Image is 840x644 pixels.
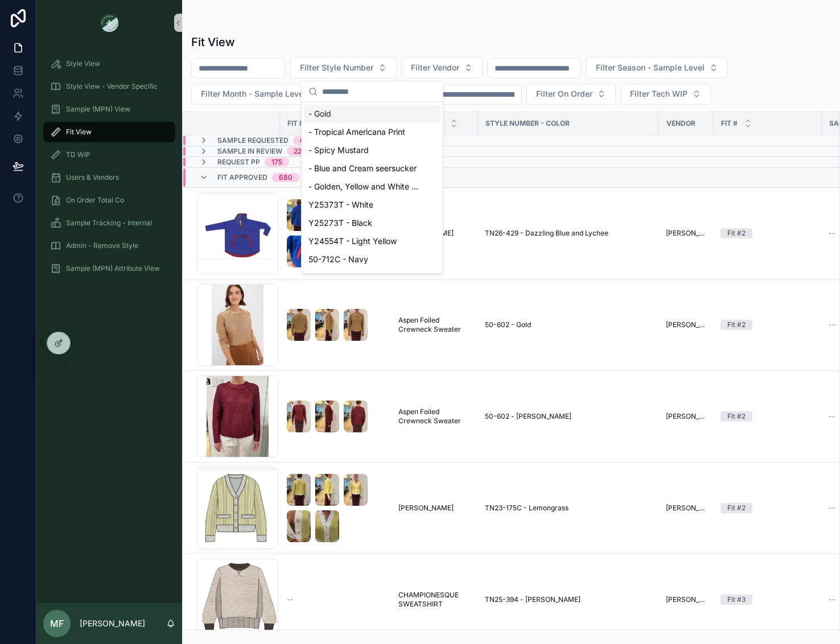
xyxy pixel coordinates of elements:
a: Users & Vendors [43,167,175,188]
span: Style View [66,59,100,68]
div: 175 [271,158,282,167]
a: Aspen Foiled Crewneck Sweater [398,316,471,334]
span: Fit Photos [287,119,328,128]
span: Filter Tech WIP [630,88,687,100]
a: Fit #2 [720,228,815,238]
span: Style Number - Color [485,119,570,128]
img: IMG_3984.jpeg [287,309,311,341]
a: [PERSON_NAME] [398,503,471,513]
a: CHAMPIONESQUE SWEATSHIRT [398,591,471,609]
span: Fit View [66,127,92,137]
span: TN26-429 - Dazzling Blue and Lychee [485,229,608,238]
a: 50-602 - [PERSON_NAME] [485,412,652,421]
span: -- [287,595,294,604]
span: -- [829,503,835,513]
span: - Gold [308,108,331,119]
img: 04052ECD-F1EB-4831-B351-A4190295A870.JPG [287,236,311,267]
a: [PERSON_NAME] [666,595,707,604]
span: -- [829,412,835,421]
span: [PERSON_NAME] [666,503,707,513]
span: Y25373T - White [308,199,373,210]
img: B54ACAB0-A960-49B2-A157-FC13D6753F8F.JPG [315,401,339,432]
span: Sample Tracking - Internal [66,218,152,228]
a: IMG_3984.jpegIMG_3983.jpegIMG_3982.jpeg [287,309,385,341]
div: 675 [300,136,312,145]
span: - Blue and Cream seersucker [308,163,417,174]
span: Filter Month - Sample Level [201,88,306,100]
span: - Spicy Mustard [308,145,369,156]
span: On Order Total Co [66,196,124,205]
a: IMG_3998.jpegIMG_3997.jpegIMG_3996.jpeg04052ECD-F1EB-4831-B351-A4190295A870.JPG [287,199,385,267]
span: TN25-394 - [PERSON_NAME] [485,595,580,604]
span: -- [829,229,835,238]
span: Filter Style Number [300,62,373,73]
a: [PERSON_NAME] [666,229,707,238]
div: 220 [294,147,306,156]
button: Select Button [290,57,397,79]
div: Fit #2 [727,320,746,330]
div: Suggestions [302,102,443,273]
span: Filter Season - Sample Level [596,62,705,73]
span: Sample In Review [217,147,282,156]
img: App logo [100,14,118,32]
button: Select Button [586,57,728,79]
a: Fit #3 [720,595,815,605]
div: Fit #2 [727,503,746,513]
a: 68BCF0CA-1FE0-4E0C-86E7-C7A8E4EF3E2D.JPGB54ACAB0-A960-49B2-A157-FC13D6753F8F.JPGE643F493-50F3-41C... [287,401,385,432]
span: Filter On Order [536,88,592,100]
h1: Fit View [191,34,235,50]
div: Fit #2 [727,228,746,238]
span: Y25273T - Black [308,217,372,229]
a: Fit View [43,122,175,142]
a: Style View [43,53,175,74]
div: scrollable content [36,46,182,294]
a: [PERSON_NAME] [666,320,707,329]
span: TD WIP [66,150,90,159]
span: Admin - Remove Style [66,241,138,250]
img: E643F493-50F3-41C4-9582-2048F13BFBCE.JPG [344,401,368,432]
span: 50-712C - Navy [308,254,368,265]
span: Sample Requested [217,136,289,145]
div: 680 [279,173,293,182]
a: Sample Tracking - Internal [43,213,175,233]
img: 68BCF0CA-1FE0-4E0C-86E7-C7A8E4EF3E2D.JPG [287,401,311,432]
div: Fit #3 [727,595,746,605]
span: Sample (MPN) Attribute View [66,264,160,273]
span: Request PP [217,158,260,167]
a: Aspen Foiled Crewneck Sweater [398,407,471,426]
a: [PERSON_NAME] [666,412,707,421]
button: Select Button [620,83,711,105]
button: Select Button [191,83,329,105]
span: 50-602 - [PERSON_NAME] [485,412,571,421]
a: TN26-429 - Dazzling Blue and Lychee [485,229,652,238]
div: Fit #2 [727,411,746,422]
span: - Golden, Yellow and White Stripe [308,181,422,192]
a: TN23-175C - Lemongrass [485,503,652,513]
img: IMG_3998.jpeg [287,199,311,231]
a: TD WIP [43,145,175,165]
span: Y25116T - Navy [308,272,369,283]
a: Sample (MPN) View [43,99,175,119]
a: Fit #2 [720,503,815,513]
span: -- [829,595,835,604]
span: TN23-175C - Lemongrass [485,503,569,513]
span: Vendor [666,119,695,128]
a: IMG_3990.jpegIMG_3989.jpegIMG_3988.jpegIMG_4037.jpeg25C2DD03-B430-4A29-BE4A-95E9E04CC4D5_4_5005_c... [287,474,385,542]
span: Style View - Vendor Specific [66,82,158,91]
img: IMG_3989.jpeg [315,474,339,506]
span: MF [50,617,64,630]
img: IMG_4037.jpeg [287,510,311,542]
a: Admin - Remove Style [43,236,175,256]
span: - Tropical Americana Print [308,126,405,138]
span: 50-602 - Gold [485,320,531,329]
button: Select Button [401,57,483,79]
a: TN25-394 - [PERSON_NAME] [485,595,652,604]
span: Sample (MPN) View [66,105,130,114]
